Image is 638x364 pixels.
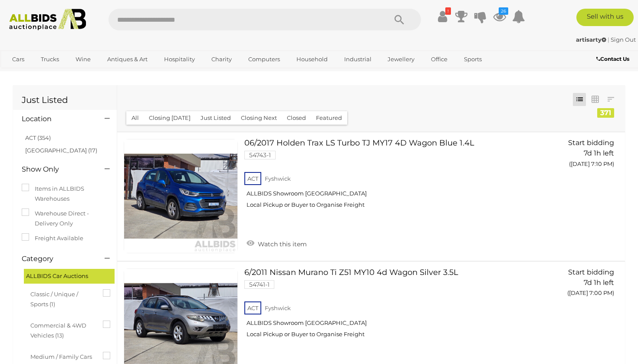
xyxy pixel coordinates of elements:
span: Start bidding [568,268,614,276]
label: Warehouse Direct - Delivery Only [22,208,108,229]
i: 26 [499,7,508,15]
span: Commercial & 4WD Vehicles (13) [30,318,95,341]
h4: Show Only [22,165,92,173]
label: Items in ALLBIDS Warehouses [22,184,108,204]
button: Search [378,9,421,30]
a: 26 [493,9,506,24]
h4: Location [22,115,92,123]
b: Contact Us [596,56,629,62]
span: | [608,36,609,43]
span: Classic / Unique / Sports (1) [30,287,95,310]
h1: Just Listed [22,95,108,109]
img: Allbids.com.au [5,9,91,30]
a: [GEOGRAPHIC_DATA] [7,66,79,81]
a: Sports [458,52,487,66]
a: Trucks [35,52,65,66]
button: Featured [311,111,347,125]
div: 371 [597,108,614,118]
a: ! [436,9,449,24]
a: ACT (354) [25,134,51,141]
button: Closing [DATE] [144,111,196,125]
a: Start bidding 7d 1h left ([DATE] 7:10 PM) [547,139,616,172]
a: Antiques & Art [102,52,153,66]
div: ALLBIDS Car Auctions [24,269,115,283]
a: [GEOGRAPHIC_DATA] (17) [25,147,97,154]
a: 6/2011 Nissan Murano Ti Z51 MY10 4d Wagon Silver 3.5L 54741-1 ACT Fyshwick ALLBIDS Showroom [GEOG... [251,268,534,344]
strong: artisarty [576,36,606,43]
a: Sign Out [611,36,636,43]
a: Watch this item [244,237,309,250]
a: Computers [243,52,286,66]
button: Closed [282,111,311,125]
a: Office [425,52,453,66]
a: Hospitality [158,52,201,66]
i: ! [445,7,451,15]
a: Industrial [339,52,377,66]
a: Charity [206,52,237,66]
button: All [126,111,144,125]
a: Contact Us [596,54,631,64]
a: 06/2017 Holden Trax LS Turbo TJ MY17 4D Wagon Blue 1.4L 54743-1 ACT Fyshwick ALLBIDS Showroom [GE... [251,139,534,215]
button: Just Listed [195,111,236,125]
a: Household [291,52,333,66]
h4: Category [22,255,92,263]
a: Cars [7,52,30,66]
a: Start bidding 7d 1h left ([DATE] 7:00 PM) [547,268,616,301]
button: Closing Next [236,111,282,125]
a: Sell with us [576,9,634,26]
a: artisarty [576,36,608,43]
a: Wine [70,52,96,66]
a: Jewellery [382,52,420,66]
span: Start bidding [568,139,614,147]
label: Freight Available [22,233,83,243]
span: Watch this item [256,240,307,248]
